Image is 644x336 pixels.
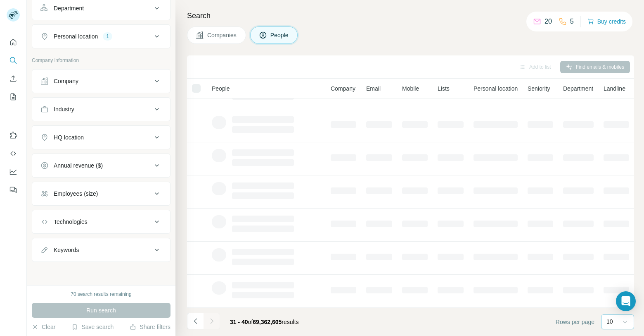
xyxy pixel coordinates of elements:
button: Navigate to previous page [187,313,204,329]
span: Department [563,84,593,93]
button: Enrich CSV [7,71,20,86]
div: 1 [103,33,112,40]
button: Use Surfe on LinkedIn [7,128,20,143]
span: Lists [438,84,450,93]
button: Search [7,53,20,68]
button: Dashboard [7,164,20,179]
div: Annual revenue ($) [54,161,103,170]
button: HQ location [32,127,170,147]
button: Feedback [7,182,20,197]
p: 20 [545,17,552,26]
div: Company [54,77,78,85]
button: Keywords [32,240,170,260]
button: Company [32,71,170,91]
span: Email [366,84,381,93]
span: results [230,319,299,325]
div: 70 search results remaining [71,290,131,298]
span: Landline [604,84,625,93]
button: Save search [71,323,114,331]
span: Seniority [528,84,550,93]
div: Technologies [54,218,88,226]
span: of [248,319,253,325]
div: Employees (size) [54,190,98,198]
button: Industry [32,99,170,119]
div: Keywords [54,246,79,254]
div: Industry [54,105,74,113]
span: Mobile [402,84,419,93]
div: HQ location [54,133,84,142]
div: Open Intercom Messenger [616,291,636,311]
span: 31 - 40 [230,319,248,325]
div: Personal location [54,32,98,41]
span: Personal location [474,84,518,93]
h4: Search [187,10,634,22]
button: Personal location1 [32,26,170,46]
span: Companies [207,31,237,39]
button: Buy credits [587,16,626,27]
span: People [212,84,230,93]
button: Share filters [130,323,170,331]
span: Rows per page [556,318,594,326]
button: Clear [32,323,55,331]
button: Technologies [32,212,170,232]
button: Use Surfe API [7,146,20,161]
span: 69,362,605 [253,319,282,325]
span: Company [331,84,355,93]
div: Department [54,4,84,12]
button: Employees (size) [32,184,170,204]
button: My lists [7,89,20,104]
button: Quick start [7,35,20,50]
p: 10 [606,317,613,326]
p: 5 [570,17,574,26]
button: Annual revenue ($) [32,156,170,175]
span: People [270,31,289,39]
p: Company information [32,57,170,64]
